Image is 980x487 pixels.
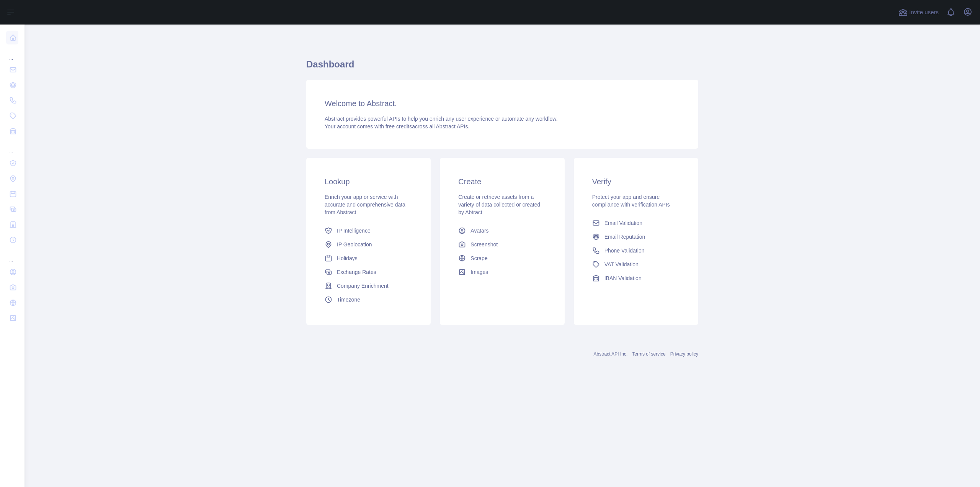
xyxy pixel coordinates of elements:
span: VAT Validation [604,261,639,268]
div: ... [6,248,18,264]
span: IBAN Validation [604,274,642,282]
span: Invite users [909,8,939,17]
span: free credits [385,123,412,130]
span: Abstract provides powerful APIs to help you enrich any user experience or automate any workflow. [325,116,558,122]
a: Images [455,265,549,279]
span: Create or retrieve assets from a variety of data collected or created by Abtract [458,194,540,215]
span: Avatars [470,227,488,234]
a: Terms of service [632,351,665,357]
a: IP Intelligence [322,224,415,238]
a: Email Reputation [589,230,683,244]
a: Scrape [455,251,549,265]
div: ... [6,46,18,61]
a: Privacy policy [670,351,698,357]
a: Exchange Rates [322,265,415,279]
a: Abstract API Inc. [594,351,628,357]
span: Your account comes with across all Abstract APIs. [325,123,469,130]
a: VAT Validation [589,257,683,271]
a: IP Geolocation [322,238,415,251]
button: Invite users [897,6,940,18]
a: Holidays [322,251,415,265]
h3: Lookup [325,176,412,187]
a: Company Enrichment [322,279,415,293]
div: ... [6,139,18,155]
span: Timezone [337,296,360,303]
span: Company Enrichment [337,282,389,290]
span: Scrape [470,254,487,262]
a: Phone Validation [589,244,683,257]
span: Holidays [337,254,358,262]
span: Screenshot [470,241,498,248]
span: IP Geolocation [337,241,372,248]
h1: Dashboard [306,58,698,77]
span: Email Reputation [604,233,645,241]
h3: Welcome to Abstract. [325,98,680,109]
a: Email Validation [589,216,683,230]
span: Enrich your app or service with accurate and comprehensive data from Abstract [325,194,405,215]
h3: Create [458,176,546,187]
span: Email Validation [604,219,642,227]
a: Avatars [455,224,549,238]
a: Screenshot [455,238,549,251]
span: IP Intelligence [337,227,371,234]
span: Images [470,268,488,276]
h3: Verify [592,176,680,187]
span: Protect your app and ensure compliance with verification APIs [592,194,670,208]
span: Phone Validation [604,247,645,254]
a: IBAN Validation [589,271,683,285]
span: Exchange Rates [337,268,376,276]
a: Timezone [322,293,415,307]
